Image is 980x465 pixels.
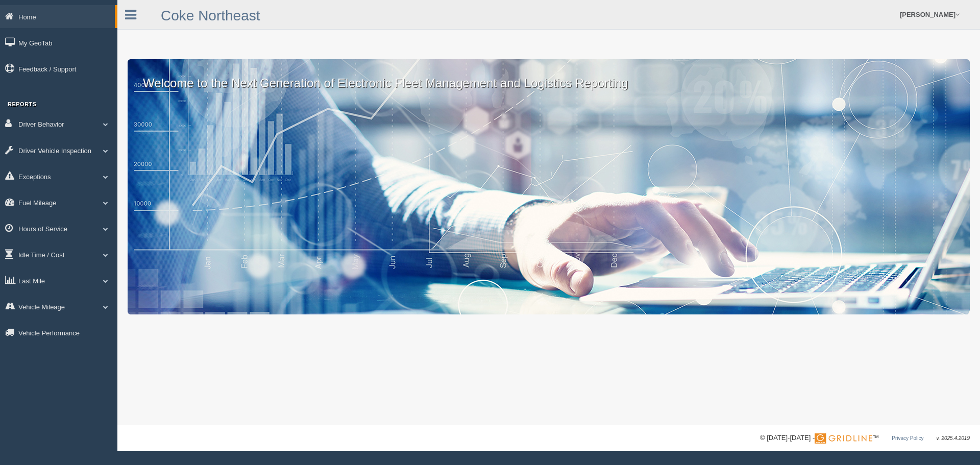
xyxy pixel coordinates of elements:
[128,59,970,92] p: Welcome to the Next Generation of Electronic Fleet Management and Logistics Reporting
[892,435,923,441] a: Privacy Policy
[815,433,872,444] img: Gridline
[760,433,970,444] div: © [DATE]-[DATE] - ™
[937,435,970,441] span: v. 2025.4.2019
[161,8,260,23] a: Coke Northeast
